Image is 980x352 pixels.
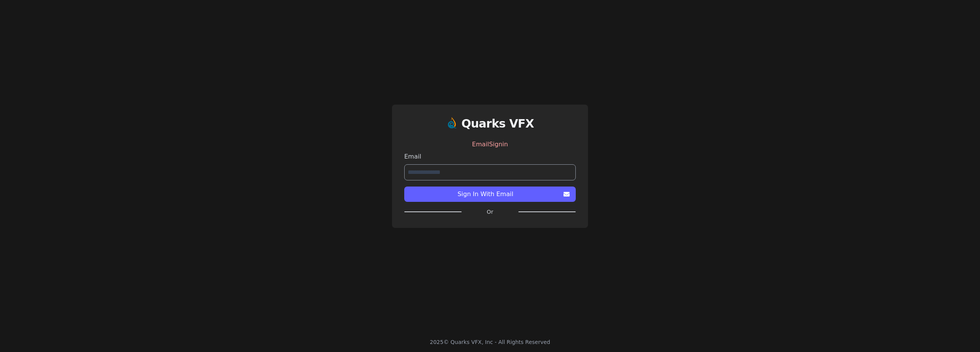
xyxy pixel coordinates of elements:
[404,152,576,161] label: Email
[410,190,560,199] span: Sign In With Email
[462,208,518,216] label: Or
[461,117,534,137] a: Quarks VFX
[461,117,534,131] h1: Quarks VFX
[404,187,576,202] button: Sign In With Email
[404,137,576,152] div: EmailSignin
[430,338,550,346] div: 2025 © Quarks VFX, Inc - All Rights Reserved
